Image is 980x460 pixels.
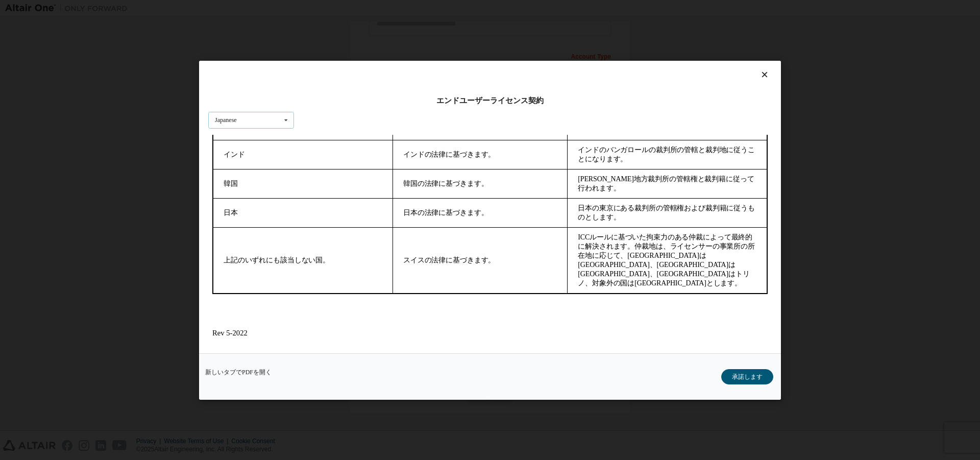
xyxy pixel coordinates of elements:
[184,34,359,63] td: 韓国の法律に基づきます。
[184,5,359,34] td: インドの法律に基づきます。
[205,369,272,375] a: 新しいタブでPDFを開く
[184,63,359,92] td: 日本の法律に基づきます。
[5,92,184,159] td: 上記のいずれにも該当しない国。
[5,34,184,63] td: 韓国
[4,194,559,203] footer: Rev 5-2022
[359,63,559,92] td: 日本の東京にある裁判所の管轄権および裁判籍に従うものとします。
[208,95,772,106] div: エンドユーザーライセンス契約
[721,369,773,384] button: 承諾します
[215,117,237,123] div: Japanese
[359,34,559,63] td: [PERSON_NAME]地方裁判所の管轄権と裁判籍に従って行われます。
[359,92,559,159] td: ICCルールに基づいた拘束力のある仲裁によって最終的に解決されます。仲裁地は、ライセンサーの事業所の所在地に応じて、[GEOGRAPHIC_DATA]は[GEOGRAPHIC_DATA]、[GE...
[359,5,559,34] td: インドのバンガロールの裁判所の管轄と裁判地に従うことになります。
[184,92,359,159] td: スイスの法律に基づきます。
[5,5,184,34] td: インド
[5,63,184,92] td: 日本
